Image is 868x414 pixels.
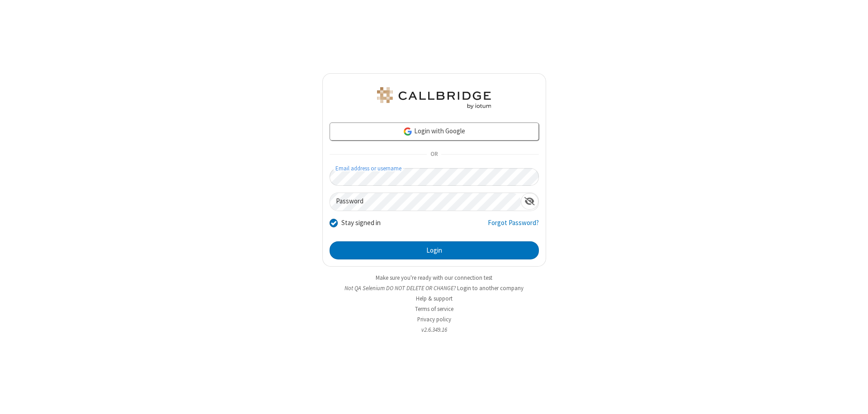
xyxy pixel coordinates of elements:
a: Make sure you're ready with our connection test [376,274,492,282]
a: Help & support [416,295,453,302]
li: Not QA Selenium DO NOT DELETE OR CHANGE? [322,284,546,292]
input: Password [330,193,521,211]
img: google-icon.png [403,127,413,136]
button: Login to another company [457,284,524,292]
img: QA Selenium DO NOT DELETE OR CHANGE [375,87,493,109]
a: Login with Google [330,122,539,141]
button: Login [330,241,539,259]
a: Forgot Password? [488,218,539,235]
a: Privacy policy [417,315,451,323]
a: Terms of service [415,305,453,313]
span: OR [427,148,441,161]
div: Show password [521,193,538,210]
iframe: Chat [845,390,861,408]
li: v2.6.349.16 [322,325,546,334]
input: Email address or username [330,168,539,186]
label: Stay signed in [341,218,381,228]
